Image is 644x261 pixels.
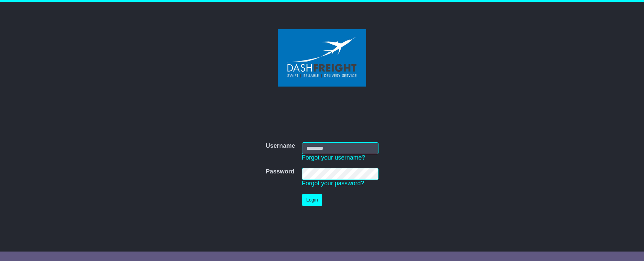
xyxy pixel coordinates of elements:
button: Login [302,194,322,206]
img: Dash Freight [278,29,366,87]
a: Forgot your username? [302,154,365,161]
label: Username [266,142,295,150]
a: Forgot your password? [302,180,364,187]
label: Password [266,168,294,175]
